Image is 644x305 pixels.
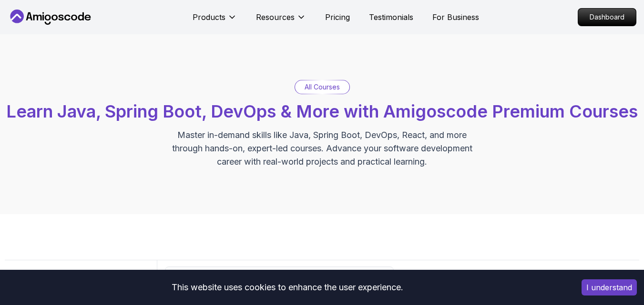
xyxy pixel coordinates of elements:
[432,11,479,23] a: For Business
[369,11,413,23] a: Testimonials
[193,11,225,23] p: Products
[193,11,237,30] button: Products
[7,277,567,298] div: This website uses cookies to enhance the user experience.
[578,8,636,26] a: Dashboard
[256,11,295,23] p: Resources
[578,9,636,26] p: Dashboard
[582,279,637,295] button: Accept cookies
[162,128,482,168] p: Master in-demand skills like Java, Spring Boot, DevOps, React, and more through hands-on, expert-...
[305,82,340,92] p: All Courses
[256,11,306,30] button: Resources
[325,11,350,23] a: Pricing
[6,101,638,122] span: Learn Java, Spring Boot, DevOps & More with Amigoscode Premium Courses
